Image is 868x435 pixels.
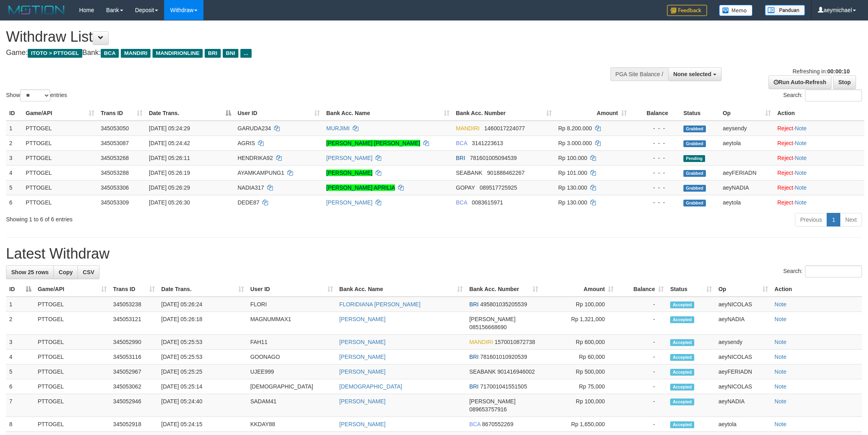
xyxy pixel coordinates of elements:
[6,265,54,279] a: Show 25 rows
[617,335,667,350] td: -
[247,350,336,364] td: GOONAGO
[456,125,480,132] span: MANDIRI
[101,184,129,191] span: 345053306
[617,379,667,394] td: -
[774,398,787,405] a: Note
[670,316,694,323] span: Accepted
[617,350,667,364] td: -
[715,394,771,417] td: aeyNADIA
[670,399,694,405] span: Accepted
[827,213,840,227] a: 1
[247,312,336,335] td: MAGNUMMAX1
[6,136,22,150] td: 2
[774,368,787,375] a: Note
[35,364,110,379] td: PTTOGEL
[35,297,110,312] td: PTTOGEL
[149,140,190,146] span: [DATE] 05:24:42
[795,170,807,176] a: Note
[6,180,22,195] td: 5
[101,125,129,132] span: 345053050
[6,106,22,121] th: ID
[6,212,356,223] div: Showing 1 to 6 of 6 entries
[234,106,323,121] th: User ID: activate to sort column ascending
[774,165,864,180] td: ·
[774,354,787,360] a: Note
[469,316,515,322] span: [PERSON_NAME]
[110,350,158,364] td: 345053116
[484,125,525,132] span: Copy 1460017224077 to clipboard
[720,121,774,136] td: aeysendy
[680,106,720,121] th: Status
[541,417,617,432] td: Rp 1,650,000
[53,265,78,279] a: Copy
[667,282,715,297] th: Status: activate to sort column ascending
[777,184,793,191] a: Reject
[6,379,35,394] td: 6
[110,297,158,312] td: 345053238
[35,394,110,417] td: PTTOGEL
[339,316,386,322] a: [PERSON_NAME]
[149,184,190,191] span: [DATE] 05:26:29
[247,335,336,350] td: FAH11
[339,354,386,360] a: [PERSON_NAME]
[765,5,805,16] img: panduan.png
[774,316,787,322] a: Note
[247,364,336,379] td: UJEE999
[472,140,503,146] span: Copy 3141223613 to clipboard
[469,383,478,390] span: BRI
[323,106,453,121] th: Bank Acc. Name: activate to sort column ascending
[149,125,190,132] span: [DATE] 05:24:29
[774,421,787,427] a: Note
[6,29,571,45] h1: Withdraw List
[480,383,527,390] span: Copy 717001041551505 to clipboard
[238,199,259,206] span: DEDE87
[840,213,862,227] a: Next
[152,49,203,58] span: MANDIRIONLINE
[469,421,480,427] span: BCA
[456,140,467,146] span: BCA
[28,49,82,58] span: ITOTO > PTTOGEL
[101,155,129,161] span: 345053268
[683,140,706,147] span: Grabbed
[777,125,793,132] a: Reject
[777,155,793,161] a: Reject
[683,155,705,162] span: Pending
[720,136,774,150] td: aeytola
[720,180,774,195] td: aeyNADIA
[22,165,98,180] td: PTTOGEL
[6,417,35,432] td: 8
[110,312,158,335] td: 345053121
[541,350,617,364] td: Rp 60,000
[247,379,336,394] td: [DEMOGRAPHIC_DATA]
[158,282,247,297] th: Date Trans.: activate to sort column ascending
[683,200,706,206] span: Grabbed
[101,199,129,206] span: 345053309
[238,184,264,191] span: NADIA317
[558,184,587,191] span: Rp 130.000
[149,155,190,161] span: [DATE] 05:26:11
[558,170,587,176] span: Rp 101.000
[720,106,774,121] th: Op: activate to sort column ascending
[247,394,336,417] td: SADAM41
[670,421,694,428] span: Accepted
[774,121,864,136] td: ·
[768,75,831,89] a: Run Auto-Refresh
[98,106,146,121] th: Trans ID: activate to sort column ascending
[795,213,827,227] a: Previous
[35,417,110,432] td: PTTOGEL
[22,106,98,121] th: Game/API: activate to sort column ascending
[558,125,592,132] span: Rp 8.200.000
[469,301,478,308] span: BRI
[22,136,98,150] td: PTTOGEL
[774,150,864,165] td: ·
[774,383,787,390] a: Note
[715,297,771,312] td: aeyNICOLAS
[22,195,98,210] td: PTTOGEL
[146,106,234,121] th: Date Trans.: activate to sort column descending
[6,121,22,136] td: 1
[541,312,617,335] td: Rp 1,321,000
[456,155,465,161] span: BRI
[482,421,513,427] span: Copy 8670552269 to clipboard
[110,417,158,432] td: 345052918
[22,121,98,136] td: PTTOGEL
